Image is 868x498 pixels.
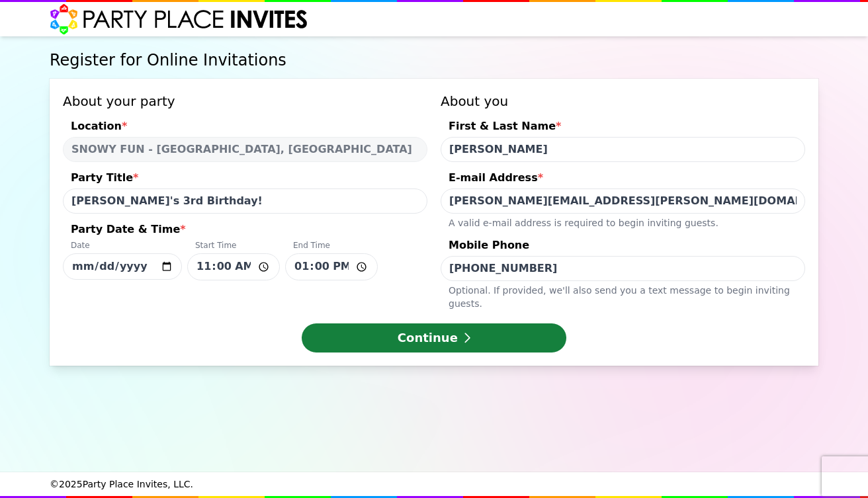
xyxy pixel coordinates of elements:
[441,188,805,214] input: E-mail Address*A valid e-mail address is required to begin inviting guests.
[50,472,818,496] div: © 2025 Party Place Invites, LLC.
[63,137,427,162] select: Location*
[285,253,378,280] input: Party Date & Time*DateStart TimeEnd Time
[441,118,805,137] div: First & Last Name
[302,323,566,353] button: Continue
[63,118,427,137] div: Location
[441,256,805,281] input: Mobile PhoneOptional. If provided, we'll also send you a text message to begin inviting guests.
[63,253,182,280] input: Party Date & Time*DateStart TimeEnd Time
[63,240,182,253] div: Date
[441,92,805,110] h3: About you
[441,214,805,229] div: A valid e-mail address is required to begin inviting guests.
[441,170,805,188] div: E-mail Address
[187,240,280,253] div: Start Time
[63,188,427,214] input: Party Title*
[441,281,805,310] div: Optional. If provided, we ' ll also send you a text message to begin inviting guests.
[50,50,818,71] h1: Register for Online Invitations
[63,92,427,110] h3: About your party
[63,170,427,188] div: Party Title
[50,3,308,35] img: Party Place Invites
[187,253,280,280] input: Party Date & Time*DateStart TimeEnd Time
[63,222,427,240] div: Party Date & Time
[441,137,805,162] input: First & Last Name*
[441,237,805,256] div: Mobile Phone
[285,240,378,253] div: End Time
